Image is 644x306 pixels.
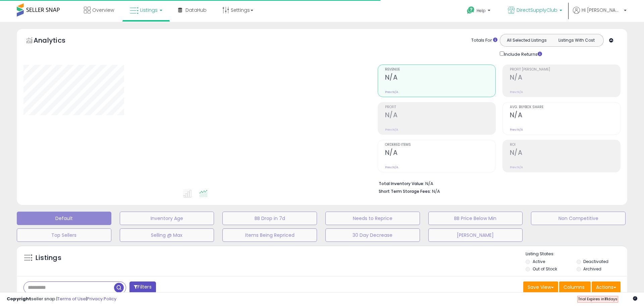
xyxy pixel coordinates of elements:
button: Items Being Repriced [222,228,317,242]
h5: Analytics [34,36,78,47]
button: BB Drop in 7d [222,212,317,225]
span: Listings [140,7,158,13]
b: Short Term Storage Fees: [379,188,431,194]
div: Include Returns [495,50,550,58]
small: Prev: N/A [385,165,398,169]
button: Needs to Reprice [325,212,420,225]
button: Listings With Cost [551,36,601,45]
h2: N/A [510,149,620,158]
a: Hi [PERSON_NAME] [573,7,627,22]
div: seller snap | | [7,296,116,302]
span: Revenue [385,68,495,72]
small: Prev: N/A [385,128,398,132]
strong: Copyright [7,296,31,302]
small: Prev: N/A [510,128,523,132]
span: ROI [510,143,620,147]
a: Help [462,1,497,22]
button: 30 Day Decrease [325,228,420,242]
span: Ordered Items [385,143,495,147]
span: Avg. Buybox Share [510,105,620,109]
button: Non Competitive [531,212,626,225]
h2: N/A [385,111,495,120]
small: Prev: N/A [385,90,398,94]
h2: N/A [385,74,495,83]
span: N/A [432,188,440,194]
button: Inventory Age [120,212,214,225]
small: Prev: N/A [510,165,523,169]
h2: N/A [385,149,495,158]
b: Total Inventory Value: [379,181,424,186]
i: Get Help [467,6,475,14]
button: Default [17,212,111,225]
button: Top Sellers [17,228,111,242]
span: Hi [PERSON_NAME] [582,7,622,13]
span: Help [477,8,486,13]
li: N/A [379,179,615,187]
h2: N/A [510,74,620,83]
div: Totals For [471,37,497,44]
span: Overview [92,7,114,13]
button: Selling @ Max [120,228,214,242]
small: Prev: N/A [510,90,523,94]
span: DirectSupplyClub [517,7,557,13]
span: Profit [PERSON_NAME] [510,68,620,72]
button: All Selected Listings [502,36,552,45]
span: Profit [385,105,495,109]
span: DataHub [185,7,207,13]
button: [PERSON_NAME] [428,228,523,242]
button: BB Price Below Min [428,212,523,225]
h2: N/A [510,111,620,120]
